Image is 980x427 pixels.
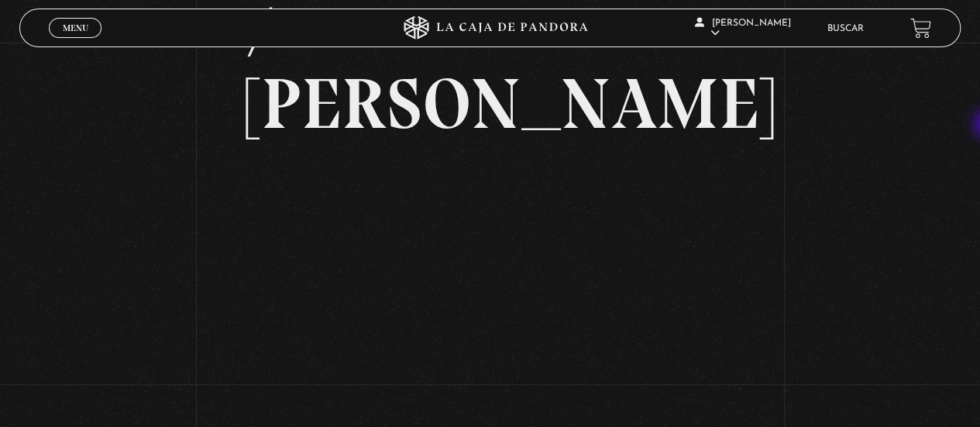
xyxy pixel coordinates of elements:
span: Cerrar [57,36,94,47]
span: Menu [63,23,88,33]
span: [PERSON_NAME] [695,19,791,38]
a: View your shopping cart [910,18,931,39]
a: Buscar [827,24,864,33]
